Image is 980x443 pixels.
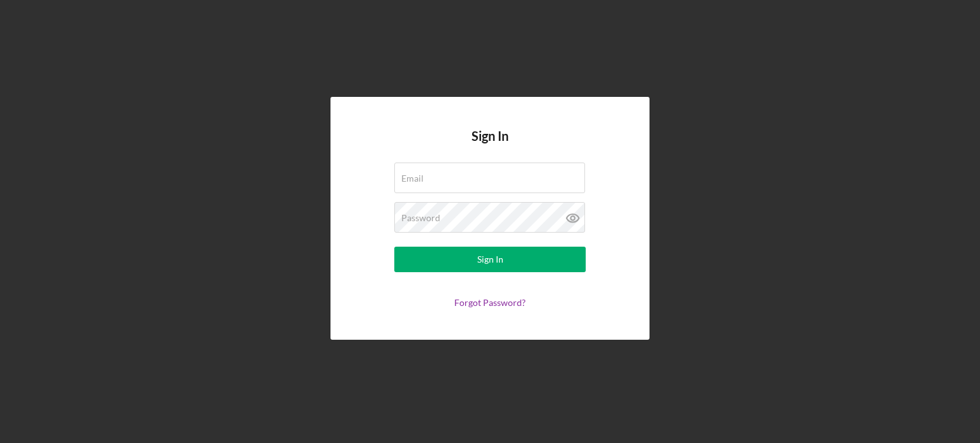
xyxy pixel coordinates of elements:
a: Forgot Password? [454,297,526,308]
button: Sign In [394,247,586,272]
h4: Sign In [471,129,509,163]
label: Password [401,213,440,223]
label: Email [401,173,424,184]
div: Sign In [477,247,503,272]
